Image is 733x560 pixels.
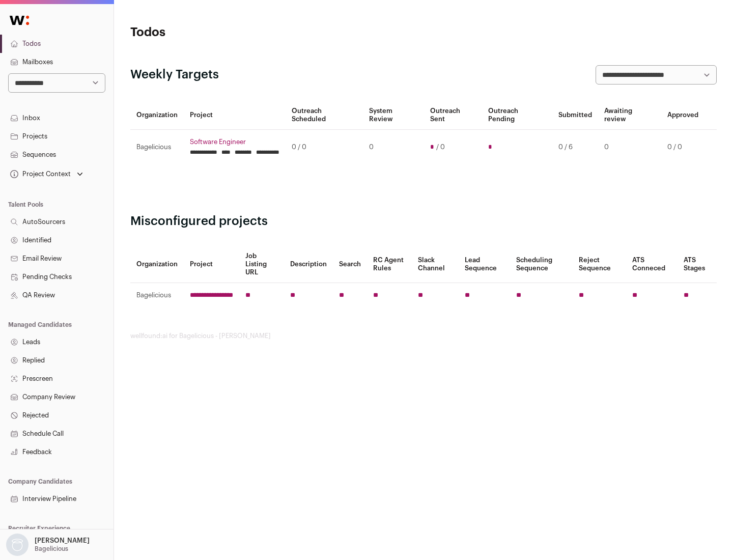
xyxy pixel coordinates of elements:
[286,130,363,165] td: 0 / 0
[412,246,459,283] th: Slack Channel
[130,67,219,83] h2: Weekly Targets
[8,167,85,181] button: Open dropdown
[286,101,363,130] th: Outreach Scheduled
[4,534,92,556] button: Open dropdown
[626,246,677,283] th: ATS Conneced
[424,101,483,130] th: Outreach Sent
[284,246,333,283] th: Description
[436,143,445,151] span: / 0
[35,545,68,553] p: Bagelicious
[459,246,510,283] th: Lead Sequence
[130,101,184,130] th: Organization
[367,246,411,283] th: RC Agent Rules
[661,130,704,165] td: 0 / 0
[598,101,661,130] th: Awaiting review
[573,246,627,283] th: Reject Sequence
[130,332,717,340] footer: wellfound:ai for Bagelicious - [PERSON_NAME]
[239,246,284,283] th: Job Listing URL
[4,10,35,31] img: Wellfound
[661,101,704,130] th: Approved
[184,246,239,283] th: Project
[333,246,367,283] th: Search
[130,213,717,230] h2: Misconfigured projects
[184,101,286,130] th: Project
[130,24,326,41] h1: Todos
[190,138,279,146] a: Software Engineer
[552,101,598,130] th: Submitted
[678,246,717,283] th: ATS Stages
[8,170,71,178] div: Project Context
[35,537,90,545] p: [PERSON_NAME]
[130,283,184,308] td: Bagelicious
[482,101,552,130] th: Outreach Pending
[130,130,184,165] td: Bagelicious
[552,130,598,165] td: 0 / 6
[363,130,424,165] td: 0
[130,246,184,283] th: Organization
[510,246,573,283] th: Scheduling Sequence
[598,130,661,165] td: 0
[6,534,29,556] img: nopic.png
[363,101,424,130] th: System Review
